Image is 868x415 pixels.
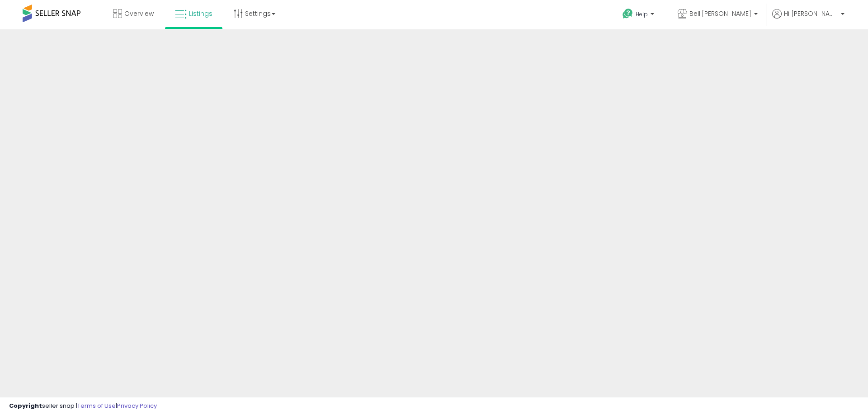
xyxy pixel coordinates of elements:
[124,9,154,18] span: Overview
[117,401,157,410] a: Privacy Policy
[615,1,663,29] a: Help
[689,9,751,18] span: Bell'[PERSON_NAME]
[772,9,844,29] a: Hi [PERSON_NAME]
[189,9,212,18] span: Listings
[636,10,648,18] span: Help
[77,401,116,410] a: Terms of Use
[9,401,42,410] strong: Copyright
[9,402,157,410] div: seller snap | |
[784,9,838,18] span: Hi [PERSON_NAME]
[622,8,633,19] i: Get Help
